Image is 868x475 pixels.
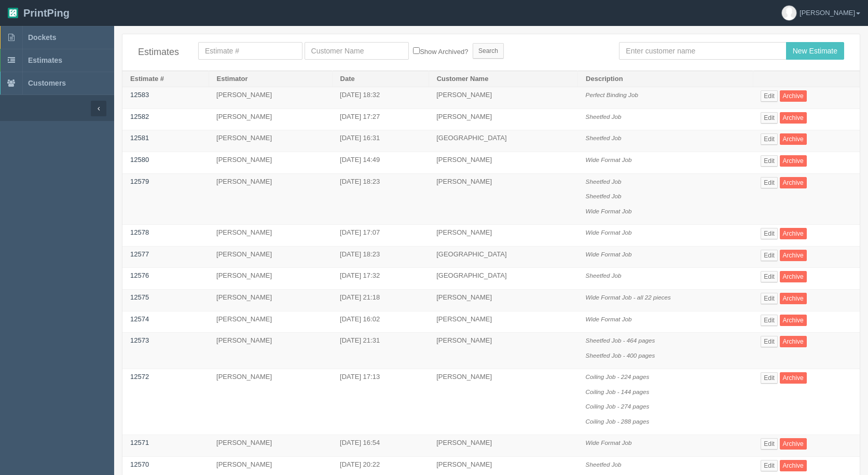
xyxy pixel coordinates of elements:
[780,250,807,261] a: Archive
[130,178,149,185] a: 12579
[761,90,778,102] a: Edit
[586,91,638,98] i: Perfect Binding Job
[413,45,468,57] label: Show Archived?
[429,87,577,109] td: [PERSON_NAME]
[209,152,332,174] td: [PERSON_NAME]
[28,33,56,42] span: Dockets
[429,311,577,333] td: [PERSON_NAME]
[780,133,807,145] a: Archive
[332,246,429,268] td: [DATE] 18:23
[332,369,429,435] td: [DATE] 17:13
[586,193,622,199] i: Sheetfed Job
[209,435,332,457] td: [PERSON_NAME]
[130,460,149,468] a: 12570
[332,289,429,311] td: [DATE] 21:18
[198,42,302,60] input: Estimate #
[586,403,650,410] i: Coiling Job - 274 pages
[332,173,429,225] td: [DATE] 18:23
[332,152,429,174] td: [DATE] 14:49
[332,225,429,247] td: [DATE] 17:07
[761,460,778,471] a: Edit
[761,271,778,282] a: Edit
[586,337,655,344] i: Sheetfed Job - 464 pages
[209,246,332,268] td: [PERSON_NAME]
[209,108,332,130] td: [PERSON_NAME]
[586,178,622,185] i: Sheetfed Job
[209,130,332,152] td: [PERSON_NAME]
[780,372,807,384] a: Archive
[209,333,332,369] td: [PERSON_NAME]
[761,177,778,188] a: Edit
[130,91,149,99] a: 12583
[586,294,671,301] i: Wide Format Job - all 22 pieces
[586,134,622,141] i: Sheetfed Job
[429,246,577,268] td: [GEOGRAPHIC_DATA]
[473,43,504,59] input: Search
[209,289,332,311] td: [PERSON_NAME]
[429,289,577,311] td: [PERSON_NAME]
[28,79,66,87] span: Customers
[780,177,807,188] a: Archive
[761,293,778,304] a: Edit
[209,87,332,109] td: [PERSON_NAME]
[429,225,577,247] td: [PERSON_NAME]
[761,315,778,326] a: Edit
[761,112,778,124] a: Edit
[780,336,807,347] a: Archive
[578,71,753,87] th: Description
[780,460,807,471] a: Archive
[586,156,632,163] i: Wide Format Job
[130,156,149,164] a: 12580
[586,251,632,257] i: Wide Format Job
[429,152,577,174] td: [PERSON_NAME]
[130,228,149,236] a: 12578
[429,435,577,457] td: [PERSON_NAME]
[761,228,778,239] a: Edit
[332,130,429,152] td: [DATE] 16:31
[761,250,778,261] a: Edit
[209,173,332,225] td: [PERSON_NAME]
[209,71,332,87] th: Estimator
[130,293,149,301] a: 12575
[780,293,807,304] a: Archive
[332,311,429,333] td: [DATE] 16:02
[332,333,429,369] td: [DATE] 21:31
[586,113,622,120] i: Sheetfed Job
[780,315,807,326] a: Archive
[332,108,429,130] td: [DATE] 17:27
[429,130,577,152] td: [GEOGRAPHIC_DATA]
[332,435,429,457] td: [DATE] 16:54
[209,369,332,435] td: [PERSON_NAME]
[429,333,577,369] td: [PERSON_NAME]
[332,71,429,87] th: Date
[586,439,632,446] i: Wide Format Job
[28,56,62,64] span: Estimates
[332,87,429,109] td: [DATE] 18:32
[586,316,632,322] i: Wide Format Job
[209,311,332,333] td: [PERSON_NAME]
[130,439,149,446] a: 12571
[586,373,650,380] i: Coiling Job - 224 pages
[305,42,409,60] input: Customer Name
[761,336,778,347] a: Edit
[780,155,807,167] a: Archive
[782,6,796,20] img: avatar_default-7531ab5dedf162e01f1e0bb0964e6a185e93c5c22dfe317fb01d7f8cd2b1632c.jpg
[586,229,632,236] i: Wide Format Job
[619,42,786,60] input: Enter customer name
[761,133,778,145] a: Edit
[780,438,807,450] a: Archive
[209,225,332,247] td: [PERSON_NAME]
[586,461,622,468] i: Sheetfed Job
[138,47,183,58] h4: Estimates
[429,369,577,435] td: [PERSON_NAME]
[586,208,632,214] i: Wide Format Job
[429,108,577,130] td: [PERSON_NAME]
[780,112,807,124] a: Archive
[130,113,149,120] a: 12582
[586,352,655,359] i: Sheetfed Job - 400 pages
[209,268,332,290] td: [PERSON_NAME]
[413,47,420,54] input: Show Archived?
[429,71,577,87] th: Customer Name
[429,173,577,225] td: [PERSON_NAME]
[586,418,650,425] i: Coiling Job - 288 pages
